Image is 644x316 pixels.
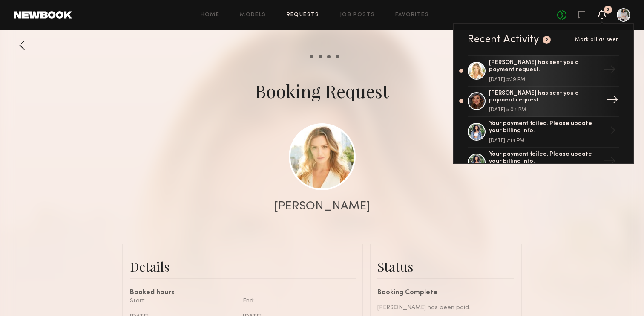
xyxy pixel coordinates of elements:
[340,12,375,18] a: Job Posts
[600,60,619,82] div: →
[545,38,549,43] div: 2
[489,138,600,143] div: [DATE] 7:14 PM
[489,59,600,74] div: [PERSON_NAME] has sent you a payment request.
[489,77,600,82] div: [DATE] 5:39 PM
[600,151,619,174] div: →
[201,12,220,18] a: Home
[240,12,266,18] a: Models
[468,148,619,178] a: Your payment failed. Please update your billing info.→
[130,296,236,305] div: Start:
[274,200,370,212] div: [PERSON_NAME]
[468,55,619,87] a: [PERSON_NAME] has sent you a payment request.[DATE] 5:39 PM→
[468,117,619,148] a: Your payment failed. Please update your billing info.[DATE] 7:14 PM→
[468,87,619,117] a: [PERSON_NAME] has sent you a payment request.[DATE] 5:04 PM→
[607,8,609,12] div: 2
[489,107,600,113] div: [DATE] 5:04 PM
[377,258,514,275] div: Status
[575,37,619,42] span: Mark all as seen
[130,258,356,275] div: Details
[489,151,600,165] div: Your payment failed. Please update your billing info.
[489,90,600,104] div: [PERSON_NAME] has sent you a payment request.
[243,296,349,305] div: End:
[600,121,619,143] div: →
[468,35,539,45] div: Recent Activity
[377,290,514,296] div: Booking Complete
[395,12,429,18] a: Favorites
[130,290,356,296] div: Booked hours
[602,90,622,112] div: →
[489,120,600,135] div: Your payment failed. Please update your billing info.
[287,12,319,18] a: Requests
[255,79,389,103] div: Booking Request
[377,303,514,312] div: [PERSON_NAME] has been paid.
